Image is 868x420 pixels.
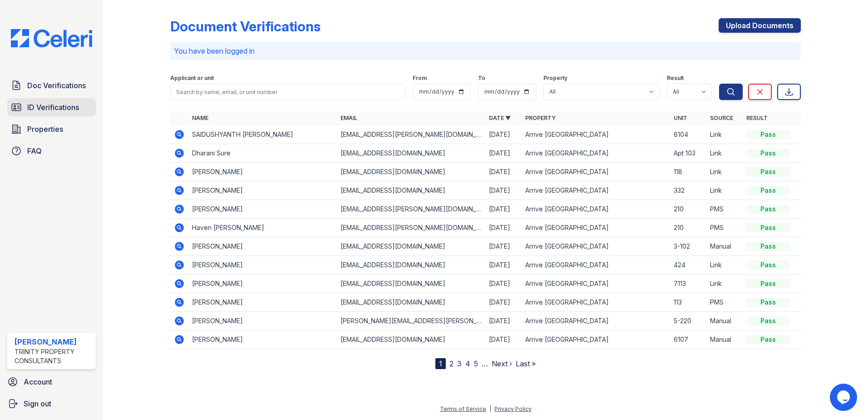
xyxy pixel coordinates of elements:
td: Apt 103 [670,144,706,163]
td: [EMAIL_ADDRESS][DOMAIN_NAME] [337,275,485,293]
label: Applicant or unit [170,75,214,82]
td: Arrive [GEOGRAPHIC_DATA] [522,144,670,163]
td: [EMAIL_ADDRESS][DOMAIN_NAME] [337,330,485,349]
td: 424 [670,256,706,275]
td: 210 [670,219,706,237]
span: Doc Verifications [27,80,86,91]
a: Account [4,373,99,391]
td: [EMAIL_ADDRESS][PERSON_NAME][DOMAIN_NAME] [337,219,485,237]
a: FAQ [7,142,96,160]
div: Pass [746,242,790,251]
label: To [478,75,485,82]
div: Pass [746,279,790,288]
td: [PERSON_NAME] [188,330,337,349]
a: Terms of Service [440,405,486,412]
td: [PERSON_NAME] [188,312,337,330]
a: Result [746,115,768,121]
td: PMS [706,200,743,219]
td: Manual [706,312,743,330]
a: ID Verifications [7,98,96,116]
div: Trinity Property Consultants [15,347,92,365]
div: Pass [746,205,790,214]
td: Manual [706,237,743,256]
a: Next › [492,359,512,368]
td: Arrive [GEOGRAPHIC_DATA] [522,219,670,237]
img: CE_Logo_Blue-a8612792a0a2168367f1c8372b55b34899dd931a85d93a1a3d3e32e68fde9ad4.png [4,29,99,47]
td: SAIDUSHYANTH [PERSON_NAME] [188,125,337,144]
a: Last » [516,359,536,368]
td: [PERSON_NAME][EMAIL_ADDRESS][PERSON_NAME][DOMAIN_NAME] [337,312,485,330]
a: Upload Documents [719,18,801,33]
td: 332 [670,181,706,200]
td: [DATE] [485,144,522,163]
a: Date ▼ [489,115,511,121]
td: Arrive [GEOGRAPHIC_DATA] [522,200,670,219]
td: [DATE] [485,163,522,181]
td: Arrive [GEOGRAPHIC_DATA] [522,181,670,200]
span: ID Verifications [27,102,79,113]
a: Property [525,115,556,121]
td: [DATE] [485,237,522,256]
td: 3-102 [670,237,706,256]
div: Pass [746,316,790,325]
td: [DATE] [485,256,522,275]
td: 8104 [670,125,706,144]
label: From [413,75,427,82]
td: [EMAIL_ADDRESS][DOMAIN_NAME] [337,237,485,256]
div: Pass [746,186,790,195]
a: 3 [457,359,462,368]
div: [PERSON_NAME] [15,336,92,347]
iframe: chat widget [830,384,859,411]
td: Link [706,144,743,163]
td: Link [706,256,743,275]
td: [PERSON_NAME] [188,237,337,256]
td: [EMAIL_ADDRESS][DOMAIN_NAME] [337,163,485,181]
a: 2 [449,359,454,368]
td: 7113 [670,275,706,293]
td: Link [706,163,743,181]
td: Arrive [GEOGRAPHIC_DATA] [522,237,670,256]
a: 4 [465,359,470,368]
span: Sign out [24,398,51,409]
a: Doc Verifications [7,76,96,95]
td: [EMAIL_ADDRESS][DOMAIN_NAME] [337,181,485,200]
div: Pass [746,260,790,270]
td: [DATE] [485,330,522,349]
div: Pass [746,167,790,176]
span: … [482,358,488,369]
label: Result [667,75,684,82]
td: [DATE] [485,275,522,293]
td: PMS [706,219,743,237]
td: [DATE] [485,219,522,237]
td: Arrive [GEOGRAPHIC_DATA] [522,330,670,349]
div: 1 [435,358,446,369]
td: [DATE] [485,181,522,200]
td: 5-220 [670,312,706,330]
a: 5 [474,359,478,368]
td: Haven [PERSON_NAME] [188,219,337,237]
div: Pass [746,298,790,307]
a: Name [192,115,208,121]
td: 113 [670,293,706,312]
span: FAQ [27,145,42,156]
td: [EMAIL_ADDRESS][DOMAIN_NAME] [337,256,485,275]
td: [EMAIL_ADDRESS][DOMAIN_NAME] [337,144,485,163]
div: Pass [746,130,790,139]
td: [DATE] [485,200,522,219]
td: [PERSON_NAME] [188,275,337,293]
div: Pass [746,335,790,344]
a: Privacy Policy [494,405,532,412]
td: 210 [670,200,706,219]
td: Manual [706,330,743,349]
td: [DATE] [485,125,522,144]
p: You have been logged in [174,45,797,56]
a: Unit [674,115,687,121]
td: 118 [670,163,706,181]
td: [PERSON_NAME] [188,181,337,200]
label: Property [543,75,567,82]
input: Search by name, email, or unit number [170,84,405,100]
td: Link [706,275,743,293]
a: Properties [7,120,96,138]
td: [PERSON_NAME] [188,200,337,219]
a: Sign out [4,395,99,413]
